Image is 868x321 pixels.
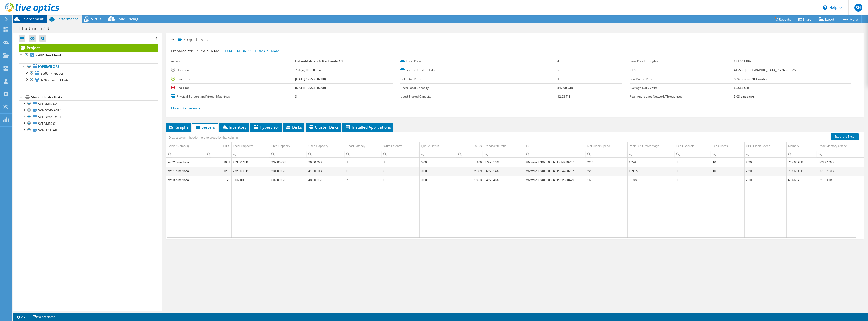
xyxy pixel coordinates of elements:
[19,114,158,120] a: SVT-Temp-DS01
[787,151,817,157] td: Column Memory, Filter cell
[270,142,307,151] td: Free Capacity Column
[400,59,557,64] label: Local Disks
[21,17,44,21] span: Environment
[295,77,326,81] b: [DATE] 12:22 (+02:00)
[711,151,745,157] td: Column CPU Cores, Filter cell
[788,143,799,149] div: Memory
[627,151,675,157] td: Column Peak CPU Percentage, Filter cell
[382,151,420,157] td: Column Write Latency, Filter cell
[346,143,365,149] div: Read Latency
[345,125,391,130] span: Installed Applications
[557,94,571,99] b: 12.63 TiB
[745,142,787,151] td: CPU Clock Speed Column
[171,48,194,53] label: Prepared for:
[525,142,586,151] td: OS Column
[171,77,295,82] label: Start Time
[630,77,734,82] label: Read/Write Ratio
[711,167,745,176] td: Column CPU Cores, Value 10
[29,314,59,320] a: Project Notes
[420,167,457,176] td: Column Queue Depth, Value 0.00
[525,151,586,157] td: Column OS, Filter cell
[19,127,158,133] a: SVT-TESTLAB
[420,158,457,167] td: Column Queue Depth, Value 0.00
[734,68,796,72] b: 4155 at [GEOGRAPHIC_DATA], 1726 at 95%
[382,167,420,176] td: Column Write Latency, Value 3
[787,142,817,151] td: Memory Column
[231,176,270,184] td: Column Local Capacity, Value 1.06 TiB
[819,143,847,149] div: Peak Memory Usage
[457,176,483,184] td: Column MB/s, Value 182.3
[745,151,787,157] td: Column CPU Clock Speed, Filter cell
[485,143,506,149] div: Read/Write ratio
[166,132,864,239] div: Data grid
[420,142,457,151] td: Queue Depth Column
[854,4,862,12] span: SH
[295,59,343,63] b: Lolland-Falsters Folketidende A/S
[36,53,61,57] b: svt02.ft-net.local
[838,15,862,23] a: More
[253,125,279,130] span: Hypervisor
[382,158,420,167] td: Column Write Latency, Value 2
[400,85,557,90] label: Used Local Capacity
[586,167,627,176] td: Column Net Clock Speed, Value 22.0
[817,151,864,157] td: Column Peak Memory Usage, Filter cell
[630,85,734,90] label: Average Daily Write
[271,143,290,149] div: Free Capacity
[457,142,483,151] td: MB/s Column
[526,143,530,149] div: OS
[630,94,734,99] label: Peak Aggregate Network Throughput
[231,142,270,151] td: Local Capacity Column
[787,167,817,176] td: Column Memory, Value 767.66 GiB
[171,59,295,64] label: Account
[457,158,483,167] td: Column MB/s, Value 169
[483,158,525,167] td: Column Read/Write ratio, Value 87% / 13%
[295,94,297,99] b: 3
[711,176,745,184] td: Column CPU Cores, Value 8
[307,142,345,151] td: Used Capacity Column
[166,142,206,151] td: Server Name(s) Column
[194,48,283,53] span: [PERSON_NAME],
[166,158,206,167] td: Column Server Name(s), Value svt02.ft-net.local
[16,26,59,31] h1: FT x Comm2IG
[171,106,201,110] a: More Information
[19,44,158,52] a: Project
[675,167,711,176] td: Column CPU Sockets, Value 1
[771,15,795,23] a: Reports
[295,86,326,90] b: [DATE] 12:22 (+02:00)
[586,142,627,151] td: Net Clock Speed Column
[745,167,787,176] td: Column CPU Clock Speed, Value 2.20
[14,314,29,320] a: 2
[627,158,675,167] td: Column Peak CPU Percentage, Value 105%
[823,5,827,10] svg: \n
[483,151,525,157] td: Column Read/Write ratio, Filter cell
[19,52,158,58] a: svt02.ft-net.local
[382,176,420,184] td: Column Write Latency, Value 0
[171,85,295,90] label: End Time
[171,68,295,73] label: Duration
[817,176,864,184] td: Column Peak Memory Usage, Value 62.19 GiB
[420,151,457,157] td: Column Queue Depth, Filter cell
[345,158,382,167] td: Column Read Latency, Value 1
[345,151,382,157] td: Column Read Latency, Filter cell
[41,71,64,76] span: svt03.ft-net.local
[483,176,525,184] td: Column Read/Write ratio, Value 54% / 46%
[421,143,439,149] div: Queue Depth
[400,68,557,73] label: Shared Cluster Disks
[586,151,627,157] td: Column Net Clock Speed, Filter cell
[745,176,787,184] td: Column CPU Clock Speed, Value 2.10
[31,94,158,100] div: Shared Cluster Disks
[787,176,817,184] td: Column Memory, Value 63.66 GiB
[115,17,138,21] span: Cloud Pricing
[734,86,749,90] b: 608.63 GiB
[199,36,212,42] span: Details
[817,158,864,167] td: Column Peak Memory Usage, Value 363.27 GiB
[206,158,231,167] td: Column IOPS, Value 1051
[345,167,382,176] td: Column Read Latency, Value 0
[734,94,755,99] b: 5.03 gigabits/s
[627,142,675,151] td: Peak CPU Percentage Column
[557,77,559,81] b: 1
[285,125,302,130] span: Disks
[222,125,247,130] span: Inventory
[19,120,158,127] a: SVT-VMFS-01
[308,143,328,149] div: Used Capacity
